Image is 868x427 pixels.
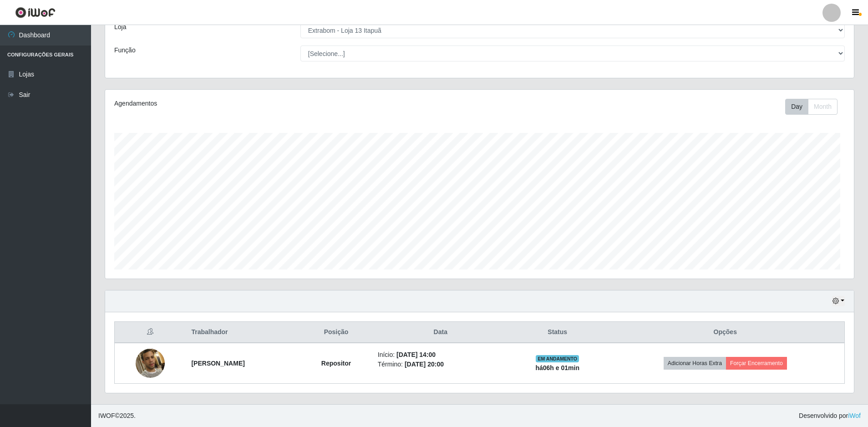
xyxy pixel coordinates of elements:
[536,355,579,362] span: EM ANDAMENTO
[300,322,372,343] th: Posição
[785,99,838,115] div: First group
[848,412,861,419] a: iWof
[114,46,136,55] label: Função
[726,357,787,370] button: Forçar Encerramento
[321,360,351,367] strong: Repositor
[114,22,126,32] label: Loja
[378,360,503,369] li: Término:
[98,411,136,421] span: © 2025 .
[136,337,165,389] img: 1754969578433.jpeg
[785,99,808,115] button: Day
[799,411,861,421] span: Desenvolvido por
[396,351,436,358] time: [DATE] 14:00
[186,322,300,343] th: Trabalhador
[372,322,509,343] th: Data
[405,361,444,368] time: [DATE] 20:00
[378,350,503,360] li: Início:
[191,360,244,367] strong: [PERSON_NAME]
[509,322,606,343] th: Status
[535,364,579,371] strong: há 06 h e 01 min
[785,99,845,115] div: Toolbar with button groups
[808,99,838,115] button: Month
[98,412,115,419] span: IWOF
[664,357,726,370] button: Adicionar Horas Extra
[15,7,56,18] img: CoreUI Logo
[606,322,845,343] th: Opções
[114,99,411,108] div: Agendamentos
